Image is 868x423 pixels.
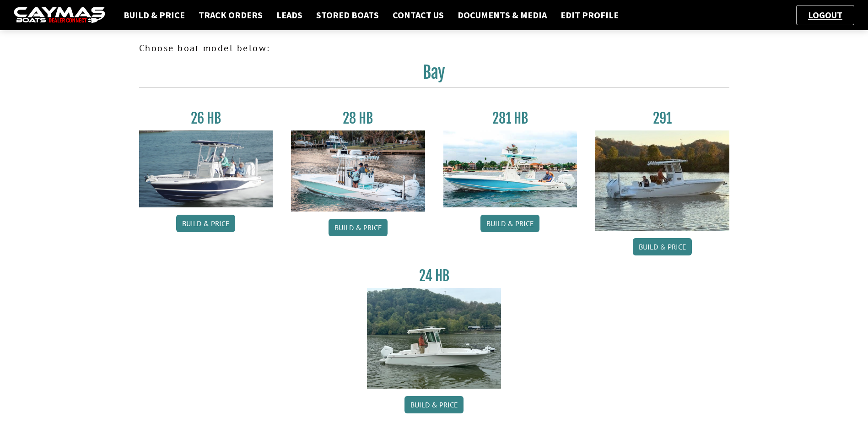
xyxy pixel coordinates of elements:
img: caymas-dealer-connect-2ed40d3bc7270c1d8d7ffb4b79bf05adc795679939227970def78ec6f6c03838.gif [14,7,105,24]
img: 291_Thumbnail.jpg [595,130,729,231]
a: Build & Price [480,215,539,232]
h3: 281 HB [443,110,577,127]
img: 28_hb_thumbnail_for_caymas_connect.jpg [291,130,425,211]
img: 24_HB_thumbnail.jpg [367,288,501,388]
h3: 291 [595,110,729,127]
a: Track Orders [194,9,267,21]
img: 28-hb-twin.jpg [443,130,577,207]
a: Contact Us [388,9,448,21]
a: Documents & Media [453,9,551,21]
h3: 24 HB [367,267,501,284]
img: 26_new_photo_resized.jpg [139,130,273,207]
a: Stored Boats [312,9,383,21]
a: Build & Price [176,215,235,232]
a: Build & Price [404,396,464,413]
h3: 28 HB [291,110,425,127]
a: Edit Profile [556,9,623,21]
a: Build & Price [633,238,692,255]
a: Leads [272,9,307,21]
a: Build & Price [329,219,388,236]
h3: 26 HB [139,110,273,127]
p: Choose boat model below: [139,41,729,55]
a: Logout [803,9,847,21]
a: Build & Price [119,9,189,21]
h2: Bay [139,62,729,88]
